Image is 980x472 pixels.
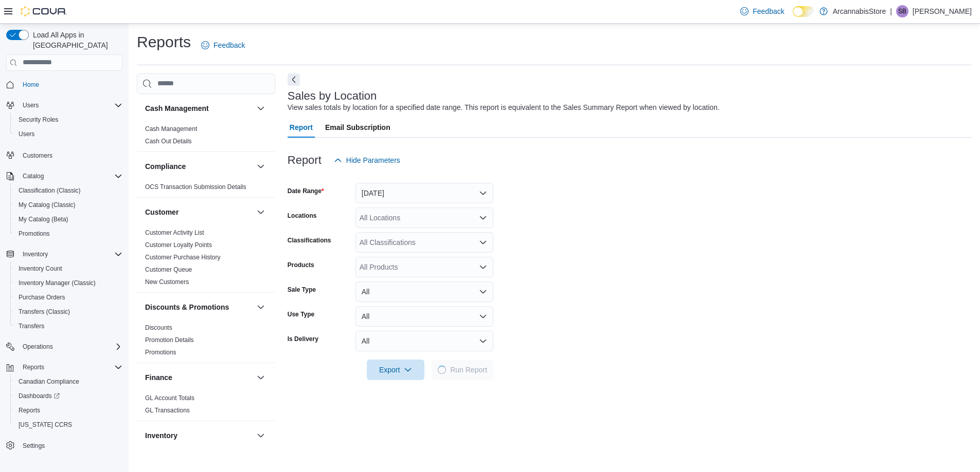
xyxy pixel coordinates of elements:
[898,5,906,17] span: SB
[325,117,390,138] span: Email Subscription
[213,40,245,50] span: Feedback
[833,5,886,17] p: ArcannabisStore
[19,392,60,400] span: Dashboards
[145,266,192,273] a: Customer Queue
[355,331,493,351] button: All
[432,360,493,380] button: LoadingRun Report
[2,169,127,183] button: Catalog
[10,127,127,141] button: Users
[753,6,784,16] span: Feedback
[14,419,122,431] span: Washington CCRS
[14,228,54,240] a: Promotions
[255,371,267,384] button: Finance
[137,392,275,421] div: Finance
[10,389,127,403] a: Dashboards
[145,207,179,217] h3: Customer
[145,348,176,356] span: Promotions
[19,215,68,223] span: My Catalog (Beta)
[10,226,127,241] button: Promotions
[19,439,122,452] span: Settings
[145,372,253,383] button: Finance
[793,6,814,17] input: Dark Mode
[2,438,127,453] button: Settings
[14,375,122,388] span: Canadian Compliance
[145,125,197,133] span: Cash Management
[29,30,122,50] span: Load All Apps in [GEOGRAPHIC_DATA]
[145,430,253,441] button: Inventory
[288,261,314,269] label: Products
[19,99,43,111] button: Users
[290,117,313,138] span: Report
[479,214,487,222] button: Open list of options
[288,90,377,102] h3: Sales by Location
[14,128,39,140] a: Users
[793,17,793,17] span: Dark Mode
[145,207,253,217] button: Customer
[10,403,127,418] button: Reports
[10,276,127,290] button: Inventory Manager (Classic)
[19,116,58,124] span: Security Roles
[10,418,127,432] button: [US_STATE] CCRS
[14,390,122,402] span: Dashboards
[2,77,127,92] button: Home
[14,199,80,211] a: My Catalog (Classic)
[10,198,127,212] button: My Catalog (Classic)
[23,101,39,109] span: Users
[288,335,318,343] label: Is Delivery
[145,336,194,344] a: Promotion Details
[19,186,81,195] span: Classification (Classic)
[10,261,127,276] button: Inventory Count
[19,421,72,429] span: [US_STATE] CCRS
[137,226,275,292] div: Customer
[19,341,57,353] button: Operations
[14,184,85,197] a: Classification (Classic)
[145,302,253,312] button: Discounts & Promotions
[145,183,246,191] span: OCS Transaction Submission Details
[145,161,186,172] h3: Compliance
[479,238,487,247] button: Open list of options
[19,361,122,373] span: Reports
[19,99,122,111] span: Users
[19,406,40,414] span: Reports
[19,341,122,353] span: Operations
[2,339,127,354] button: Operations
[14,262,66,275] a: Inventory Count
[19,170,48,182] button: Catalog
[355,281,493,302] button: All
[2,98,127,112] button: Users
[14,320,48,332] a: Transfers
[14,419,76,431] a: [US_STATE] CCRS
[19,265,62,273] span: Inventory Count
[137,32,191,52] h1: Reports
[14,228,122,240] span: Promotions
[288,102,720,113] div: View sales totals by location for a specified date range. This report is equivalent to the Sales ...
[145,125,197,133] a: Cash Management
[19,361,48,373] button: Reports
[255,102,267,115] button: Cash Management
[145,430,177,441] h3: Inventory
[913,5,972,17] p: [PERSON_NAME]
[14,306,74,318] a: Transfers (Classic)
[288,310,314,318] label: Use Type
[14,213,122,225] span: My Catalog (Beta)
[145,241,212,249] a: Customer Loyalty Points
[19,148,122,161] span: Customers
[145,103,253,114] button: Cash Management
[10,290,127,305] button: Purchase Orders
[255,429,267,442] button: Inventory
[14,262,122,275] span: Inventory Count
[19,230,50,238] span: Promotions
[23,250,48,258] span: Inventory
[145,406,190,414] span: GL Transactions
[137,322,275,363] div: Discounts & Promotions
[479,263,487,271] button: Open list of options
[145,254,221,261] a: Customer Purchase History
[14,114,122,126] span: Security Roles
[14,199,122,211] span: My Catalog (Classic)
[23,152,52,160] span: Customers
[330,150,404,171] button: Hide Parameters
[14,291,122,304] span: Purchase Orders
[145,407,190,414] a: GL Transactions
[450,365,487,375] span: Run Report
[19,279,96,287] span: Inventory Manager (Classic)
